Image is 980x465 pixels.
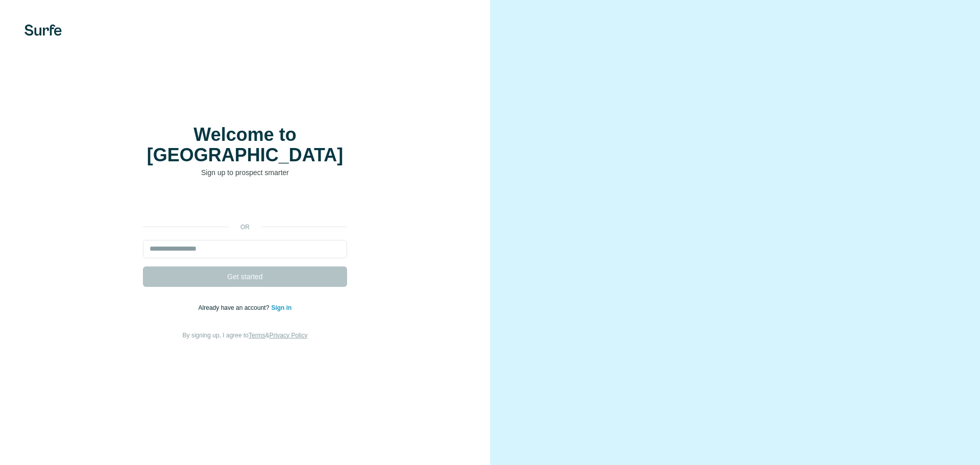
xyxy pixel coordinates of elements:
[271,304,291,311] a: Sign in
[229,223,261,232] p: or
[249,332,265,339] a: Terms
[269,332,308,339] a: Privacy Policy
[143,167,347,178] p: Sign up to prospect smarter
[24,25,62,36] img: Surfe's logo
[183,332,308,339] span: By signing up, I agree to &
[143,125,347,165] h1: Welcome to [GEOGRAPHIC_DATA]
[199,304,272,311] span: Already have an account?
[138,193,352,215] iframe: Botão "Fazer login com o Google"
